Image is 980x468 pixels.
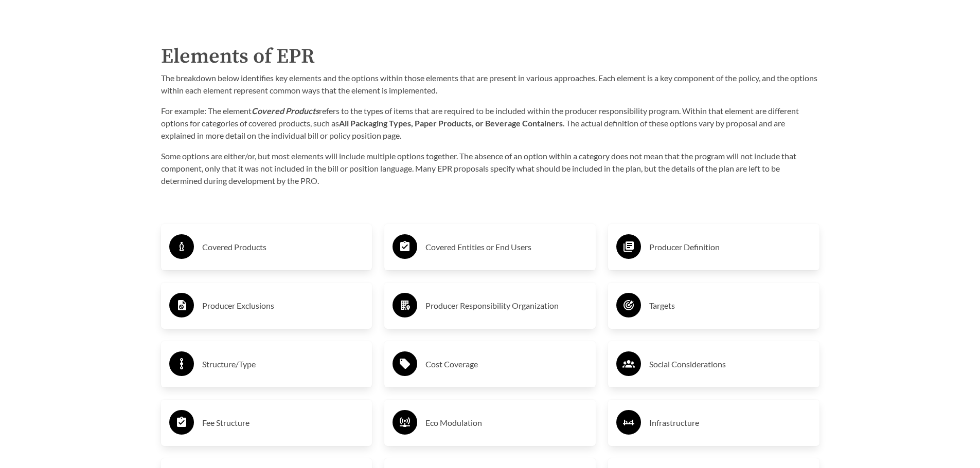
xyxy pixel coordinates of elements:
[339,118,563,128] strong: All Packaging Types, Paper Products, or Beverage Containers
[161,150,819,187] p: Some options are either/or, but most elements will include multiple options together. The absence...
[202,415,364,431] h3: Fee Structure
[161,41,819,72] h2: Elements of EPR
[202,356,364,372] h3: Structure/Type
[161,105,819,142] p: For example: The element refers to the types of items that are required to be included within the...
[649,297,811,314] h3: Targets
[252,106,319,116] strong: Covered Products
[425,239,587,255] h3: Covered Entities or End Users
[649,356,811,372] h3: Social Considerations
[649,415,811,431] h3: Infrastructure
[649,239,811,255] h3: Producer Definition
[202,297,364,314] h3: Producer Exclusions
[425,415,587,431] h3: Eco Modulation
[425,297,587,314] h3: Producer Responsibility Organization
[202,239,364,255] h3: Covered Products
[425,356,587,372] h3: Cost Coverage
[161,72,819,97] p: The breakdown below identifies key elements and the options within those elements that are presen...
